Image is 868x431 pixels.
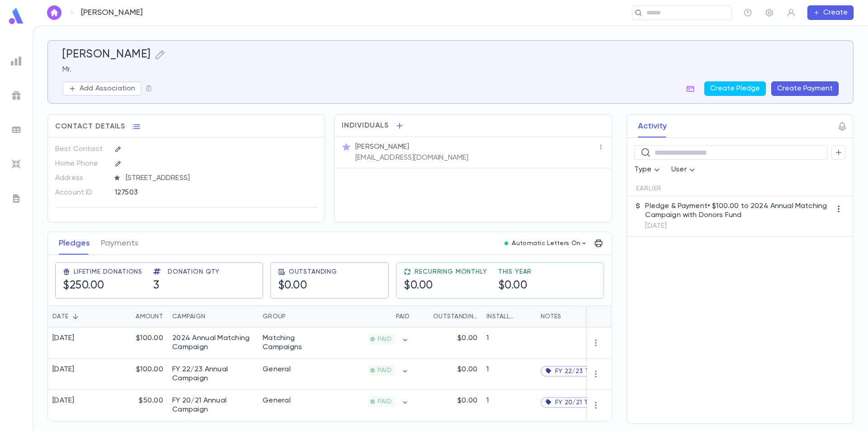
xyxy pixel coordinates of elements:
[286,309,300,324] button: Sort
[168,268,220,275] span: Donation Qty
[517,309,532,324] button: Sort
[121,309,136,324] button: Sort
[482,359,536,390] div: 1
[433,306,477,327] div: Outstanding
[807,5,854,20] button: Create
[101,232,138,255] button: Payments
[172,365,254,383] div: FY 22/23 Annual Campaign
[634,161,662,179] div: Type
[536,306,649,327] div: Notes
[342,121,389,130] span: Individuals
[355,142,409,152] p: [PERSON_NAME]
[168,306,258,327] div: Campaign
[278,279,307,293] h5: $0.00
[482,306,536,327] div: Installments
[11,193,22,204] img: letters_grey.7941b92b52307dd3b8a917253454ce1c.svg
[263,306,286,327] div: Group
[109,359,168,390] div: $100.00
[109,390,168,421] div: $50.00
[482,390,536,421] div: 1
[636,185,661,192] span: Earlier
[172,396,254,414] div: FY 20/21 Annual Campaign
[52,334,75,343] div: [DATE]
[263,396,291,405] div: General
[414,306,482,327] div: Outstanding
[48,306,109,327] div: Date
[263,365,291,374] div: General
[68,309,83,324] button: Sort
[7,7,25,25] img: logo
[52,306,68,327] div: Date
[122,174,318,183] span: [STREET_ADDRESS]
[704,81,766,96] button: Create Pledge
[634,166,651,173] span: Type
[555,399,627,406] span: FY 20/21 Tourist Donors
[80,84,135,93] p: Add Association
[55,171,107,185] p: Address
[115,185,273,199] div: 127503
[55,156,107,171] p: Home Phone
[326,306,414,327] div: Paid
[172,306,205,327] div: Campaign
[205,309,220,324] button: Sort
[374,336,395,343] span: PAID
[771,81,839,96] button: Create Payment
[258,306,326,327] div: Group
[11,56,22,66] img: reports_grey.c525e4749d1bce6a11f5fe2a8de1b229.svg
[396,306,410,327] div: Paid
[458,365,477,374] p: $0.00
[109,327,168,359] div: $100.00
[109,306,168,327] div: Amount
[458,334,477,343] p: $0.00
[501,237,591,250] button: Automatic Letters On
[153,279,160,293] h5: 3
[498,279,528,293] h5: $0.00
[289,268,337,275] span: Outstanding
[136,306,163,327] div: Amount
[62,81,142,96] button: Add Association
[671,161,698,179] div: User
[52,396,75,405] div: [DATE]
[63,279,104,293] h5: $250.00
[645,222,831,231] p: [DATE]
[11,90,22,101] img: campaigns_grey.99e729a5f7ee94e3726e6486bddda8f1.svg
[482,327,536,359] div: 1
[11,159,22,170] img: imports_grey.530a8a0e642e233f2baf0ef88e8c9fcb.svg
[486,306,517,327] div: Installments
[374,398,395,405] span: PAID
[638,115,667,137] button: Activity
[382,309,396,324] button: Sort
[404,279,433,293] h5: $0.00
[263,334,321,352] div: Matching Campaigns
[55,142,107,156] p: Best Contact
[645,202,831,220] p: Pledge & Payment • $100.00 to 2024 Annual Matching Campaign with Donors Fund
[62,48,151,62] h5: [PERSON_NAME]
[355,153,468,162] p: [EMAIL_ADDRESS][DOMAIN_NAME]
[11,124,22,135] img: batches_grey.339ca447c9d9533ef1741baa751efc33.svg
[555,368,627,375] span: FY 22/23 Tourist Donations
[512,240,580,247] p: Automatic Letters On
[415,268,487,275] span: Recurring Monthly
[52,365,75,374] div: [DATE]
[62,65,839,74] p: Mr.
[49,9,60,16] img: home_white.a664292cf8c1dea59945f0da9f25487c.svg
[374,367,395,374] span: PAID
[498,268,532,275] span: This Year
[55,185,107,200] p: Account ID
[458,396,477,405] p: $0.00
[541,306,561,327] div: Notes
[172,334,254,352] div: 2024 Annual Matching Campaign
[671,166,687,173] span: User
[55,122,125,131] span: Contact Details
[419,309,433,324] button: Sort
[74,268,142,275] span: Lifetime Donations
[81,8,143,18] p: [PERSON_NAME]
[59,232,90,255] button: Pledges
